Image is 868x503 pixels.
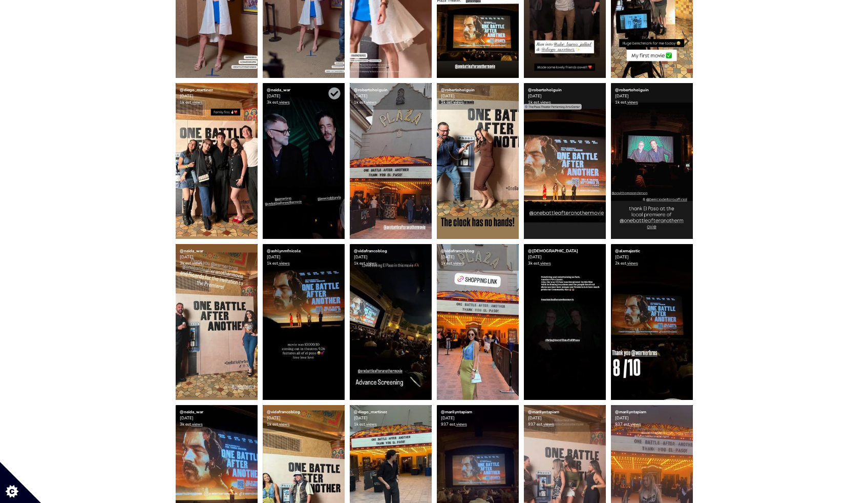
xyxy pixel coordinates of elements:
[180,248,203,254] a: @neida_war
[528,409,559,415] a: @marilyntapiam
[263,244,345,271] div: [DATE] 1k est.
[366,421,377,427] a: views
[453,260,464,266] a: views
[627,260,638,266] a: views
[611,405,693,432] div: [DATE] 937 est.
[453,99,464,105] a: views
[630,421,641,427] a: views
[279,99,290,105] a: views
[456,421,467,427] a: views
[540,99,551,105] a: views
[441,87,475,93] a: @robertoholguin
[192,421,203,427] a: views
[263,405,345,432] div: [DATE] 1k est.
[528,87,562,93] a: @robertoholguin
[267,87,290,93] a: @neida_war
[354,409,387,415] a: @diego_mxrtinez
[528,248,578,254] a: @[DEMOGRAPHIC_DATA]
[437,244,519,271] div: [DATE] 1k est.
[611,244,693,271] div: [DATE] 2k est.
[524,83,606,110] div: [DATE] 1k est.
[279,421,290,427] a: views
[267,409,300,415] a: @vidafrancoblog
[524,244,606,271] div: [DATE] 3k est.
[180,87,213,93] a: @diego_mxrtinez
[441,248,474,254] a: @vidafrancoblog
[267,248,301,254] a: @ashlynmfnicole
[543,421,554,427] a: views
[192,260,203,266] a: views
[192,99,203,105] a: views
[540,260,551,266] a: views
[279,260,290,266] a: views
[176,405,258,432] div: [DATE] 3k est.
[615,87,649,93] a: @robertoholguin
[437,405,519,432] div: [DATE] 937 est.
[350,83,432,110] div: [DATE] 1k est.
[524,405,606,432] div: [DATE] 937 est.
[627,99,638,105] a: views
[350,244,432,271] div: [DATE] 1k est.
[350,405,432,432] div: [DATE] 1k est.
[437,83,519,110] div: [DATE] 1k est.
[263,83,345,110] div: [DATE] 3k est.
[615,248,640,254] a: @alxmajestic
[615,409,646,415] a: @marilyntapiam
[366,99,377,105] a: views
[176,83,258,110] div: [DATE] 1k est.
[366,260,377,266] a: views
[354,87,388,93] a: @robertoholguin
[176,244,258,271] div: [DATE] 3k est.
[354,248,387,254] a: @vidafrancoblog
[611,83,693,110] div: [DATE] 1k est.
[441,409,472,415] a: @marilyntapiam
[180,409,203,415] a: @neida_war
